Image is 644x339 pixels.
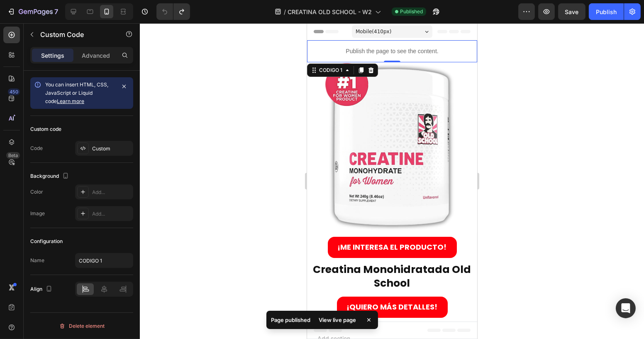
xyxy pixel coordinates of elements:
[30,145,43,152] div: Code
[400,8,423,15] span: Published
[589,3,624,20] button: Publish
[59,321,105,331] div: Delete element
[616,298,636,318] div: Open Intercom Messenger
[6,152,20,159] div: Beta
[8,88,20,95] div: 450
[92,145,131,152] div: Custom
[271,316,311,324] p: Page published
[92,210,131,218] div: Add...
[41,51,64,60] p: Settings
[596,7,617,16] div: Publish
[30,125,61,133] div: Custom code
[30,257,44,264] div: Name
[284,7,286,16] span: /
[3,3,62,20] button: 7
[45,81,108,104] span: You can insert HTML, CSS, JavaScript or Liquid code
[30,210,45,217] div: Image
[314,314,361,326] div: View live page
[40,29,111,39] p: Custom Code
[30,188,43,196] div: Color
[288,7,372,16] span: CREATINA OLD SCHOOL - W2
[54,7,58,17] p: 7
[565,8,579,15] span: Save
[92,189,131,196] div: Add...
[30,171,71,182] div: Background
[558,3,585,20] button: Save
[30,284,54,295] div: Align
[307,23,477,339] iframe: Design area
[82,51,110,60] p: Advanced
[30,319,133,333] button: Delete element
[30,238,63,245] div: Configuration
[156,3,190,20] div: Undo/Redo
[57,98,84,104] a: Learn more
